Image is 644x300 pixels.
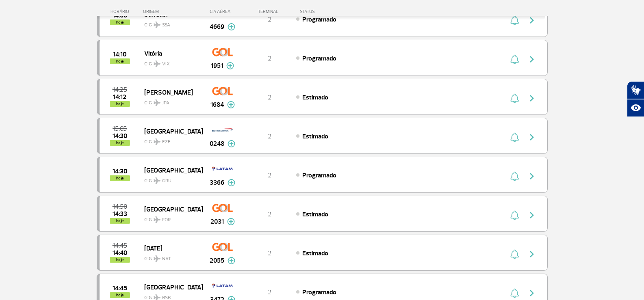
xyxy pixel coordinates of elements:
[228,257,235,264] img: mais-info-painel-voo.svg
[144,282,196,292] span: [GEOGRAPHIC_DATA]
[144,204,196,214] span: [GEOGRAPHIC_DATA]
[113,87,127,93] span: 2025-08-27 14:25:00
[268,93,271,101] span: 2
[110,19,130,25] span: hoje
[113,133,127,139] span: 2025-08-27 14:30:00
[527,288,537,298] img: seta-direita-painel-voo.svg
[527,249,537,259] img: seta-direita-painel-voo.svg
[228,140,235,147] img: mais-info-painel-voo.svg
[527,171,537,181] img: seta-direita-painel-voo.svg
[226,62,234,69] img: mais-info-painel-voo.svg
[243,9,296,14] div: TERMINAL
[268,171,271,179] span: 2
[113,94,126,100] span: 2025-08-27 14:12:00
[202,9,243,14] div: CIA AÉREA
[143,9,202,14] div: ORIGEM
[110,257,130,263] span: hoje
[510,15,519,25] img: sino-painel-voo.svg
[228,179,235,186] img: mais-info-painel-voo.svg
[154,99,160,106] img: destiny_airplane.svg
[296,9,362,14] div: STATUS
[302,249,328,257] span: Estimado
[113,250,127,256] span: 2025-08-27 14:40:00
[527,210,537,220] img: seta-direita-painel-voo.svg
[510,54,519,64] img: sino-painel-voo.svg
[510,210,519,220] img: sino-painel-voo.svg
[210,22,224,32] span: 4669
[110,140,130,146] span: hoje
[144,251,196,263] span: GIG
[113,285,127,291] span: 2025-08-27 14:45:00
[302,93,328,101] span: Estimado
[144,56,196,68] span: GIG
[110,101,130,107] span: hoje
[144,243,196,253] span: [DATE]
[110,218,130,224] span: hoje
[268,210,271,218] span: 2
[162,255,171,263] span: NAT
[162,216,171,224] span: FOR
[99,9,143,14] div: HORÁRIO
[302,171,336,179] span: Programado
[627,81,644,99] button: Abrir tradutor de língua de sinais.
[113,211,127,217] span: 2025-08-27 14:33:00
[527,54,537,64] img: seta-direita-painel-voo.svg
[144,212,196,224] span: GIG
[144,17,196,29] span: GIG
[162,22,170,29] span: SSA
[627,99,644,117] button: Abrir recursos assistivos.
[154,255,160,262] img: destiny_airplane.svg
[162,60,170,68] span: VIX
[210,139,224,149] span: 0248
[110,175,130,181] span: hoje
[268,15,271,24] span: 2
[302,288,336,296] span: Programado
[144,87,196,97] span: [PERSON_NAME]
[627,81,644,117] div: Plugin de acessibilidade da Hand Talk.
[510,288,519,298] img: sino-painel-voo.svg
[527,15,537,25] img: seta-direita-painel-voo.svg
[162,99,169,107] span: JPA
[527,93,537,103] img: seta-direita-painel-voo.svg
[144,95,196,107] span: GIG
[144,126,196,136] span: [GEOGRAPHIC_DATA]
[210,100,224,110] span: 1684
[228,23,235,30] img: mais-info-painel-voo.svg
[510,132,519,142] img: sino-painel-voo.svg
[302,132,328,140] span: Estimado
[110,292,130,298] span: hoje
[510,171,519,181] img: sino-painel-voo.svg
[144,48,196,58] span: Vitória
[227,101,235,108] img: mais-info-painel-voo.svg
[154,177,160,184] img: destiny_airplane.svg
[113,52,126,57] span: 2025-08-27 14:10:00
[210,217,224,227] span: 2031
[144,134,196,146] span: GIG
[154,216,160,223] img: destiny_airplane.svg
[302,54,336,63] span: Programado
[113,204,127,209] span: 2025-08-27 14:50:00
[302,210,328,218] span: Estimado
[210,256,224,265] span: 2055
[527,132,537,142] img: seta-direita-painel-voo.svg
[154,22,160,28] img: destiny_airplane.svg
[510,249,519,259] img: sino-painel-voo.svg
[268,54,271,63] span: 2
[210,178,224,188] span: 3366
[510,93,519,103] img: sino-painel-voo.svg
[144,173,196,185] span: GIG
[227,218,235,225] img: mais-info-painel-voo.svg
[113,243,127,248] span: 2025-08-27 14:45:00
[113,168,127,174] span: 2025-08-27 14:30:00
[162,177,171,185] span: GRU
[302,15,336,24] span: Programado
[113,126,127,132] span: 2025-08-27 15:05:00
[268,288,271,296] span: 2
[154,60,160,67] img: destiny_airplane.svg
[162,138,171,146] span: EZE
[268,249,271,257] span: 2
[211,61,223,71] span: 1951
[110,58,130,64] span: hoje
[154,138,160,145] img: destiny_airplane.svg
[144,165,196,175] span: [GEOGRAPHIC_DATA]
